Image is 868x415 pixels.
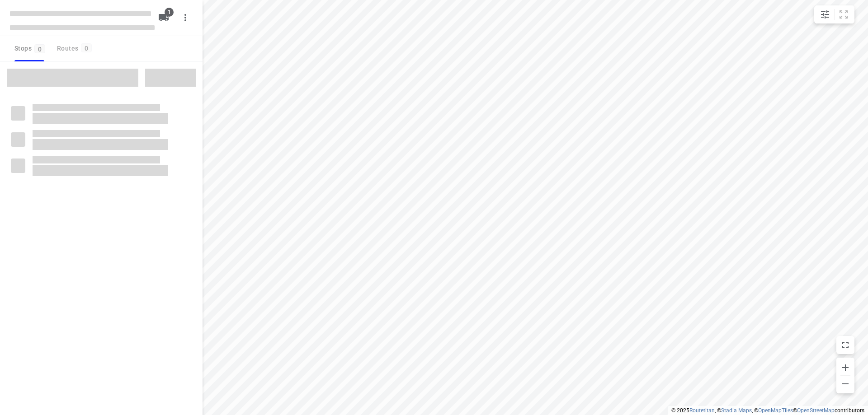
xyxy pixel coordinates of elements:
[816,5,834,23] button: Map settings
[758,407,793,414] a: OpenMapTiles
[689,407,715,414] a: Routetitan
[721,407,752,414] a: Stadia Maps
[814,5,854,23] div: small contained button group
[671,407,864,414] li: © 2025 , © , © © contributors
[797,407,835,414] a: OpenStreetMap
